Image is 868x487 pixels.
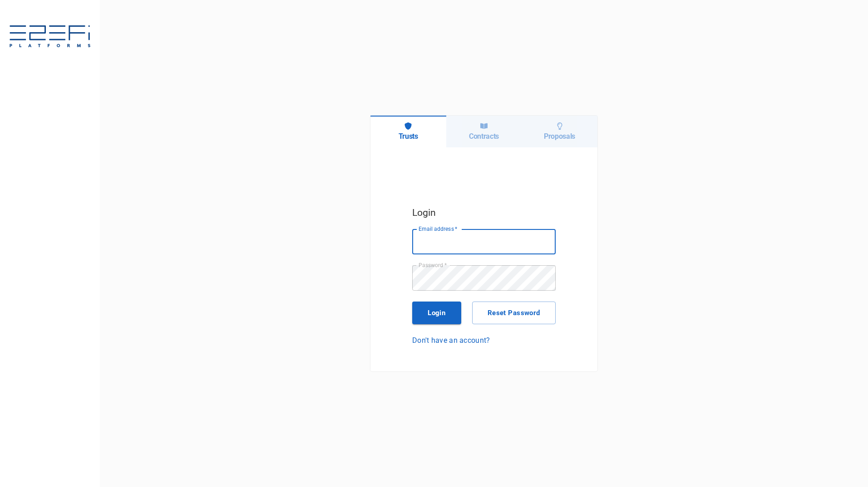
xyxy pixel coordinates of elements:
h6: Contracts [469,132,499,141]
label: Password [419,261,447,269]
button: Login [412,302,461,324]
h6: Proposals [544,132,575,141]
button: Reset Password [472,302,556,324]
label: Email address [419,225,458,233]
h5: Login [412,205,556,220]
h6: Trusts [399,132,418,141]
img: E2EFiPLATFORMS-7f06cbf9.svg [9,25,91,49]
a: Don't have an account? [412,335,556,346]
